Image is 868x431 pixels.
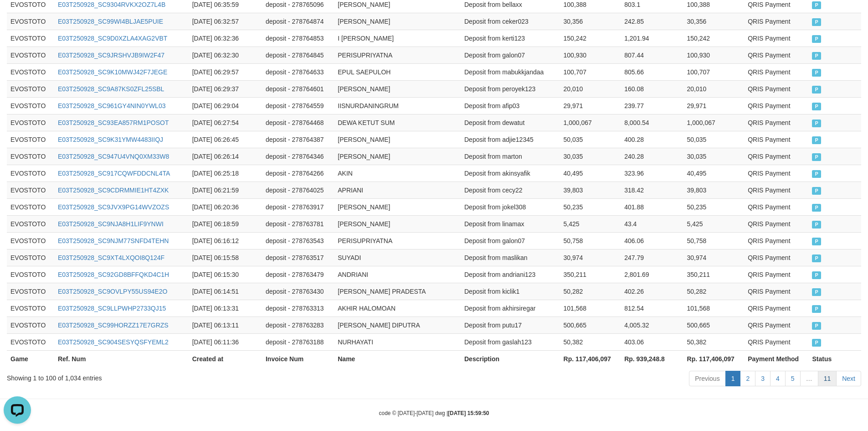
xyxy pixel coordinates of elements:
[262,47,334,63] td: deposit - 278764845
[744,97,808,114] td: QRIS Payment
[7,165,54,182] td: EVOSTOTO
[683,131,745,148] td: 50,035
[189,47,262,63] td: [DATE] 06:32:30
[560,333,621,350] td: 50,382
[262,148,334,165] td: deposit - 278764346
[621,283,683,300] td: 402.26
[744,13,808,30] td: QRIS Payment
[7,333,54,350] td: EVOSTOTO
[770,371,786,386] a: 4
[461,148,560,165] td: Deposit from marton
[812,204,821,212] span: PAID
[461,232,560,249] td: Deposit from galon07
[334,80,461,97] td: [PERSON_NAME]
[621,80,683,97] td: 160.08
[189,198,262,215] td: [DATE] 06:20:36
[58,18,163,25] a: E03T250928_SC99WI4BLJAE5PUIE
[812,288,821,296] span: PAID
[812,69,821,77] span: PAID
[189,63,262,80] td: [DATE] 06:29:57
[744,215,808,232] td: QRIS Payment
[560,80,621,97] td: 20,010
[683,97,745,114] td: 29,971
[262,300,334,317] td: deposit - 278763313
[744,198,808,215] td: QRIS Payment
[7,317,54,333] td: EVOSTOTO
[334,30,461,47] td: I [PERSON_NAME]
[808,350,861,367] th: Status
[7,283,54,300] td: EVOSTOTO
[683,80,745,97] td: 20,010
[7,215,54,232] td: EVOSTOTO
[58,322,169,329] a: E03T250928_SC99HORZZ17E7GRZS
[7,182,54,198] td: EVOSTOTO
[689,371,725,386] a: Previous
[262,198,334,215] td: deposit - 278763917
[58,136,163,143] a: E03T250928_SC9K31YMW4483IIQJ
[744,266,808,283] td: QRIS Payment
[58,170,170,177] a: E03T250928_SC917CQWFDDCNL4TA
[621,232,683,249] td: 406.06
[461,283,560,300] td: Deposit from kiclik1
[7,249,54,266] td: EVOSTOTO
[621,266,683,283] td: 2,801.69
[189,182,262,198] td: [DATE] 06:21:59
[683,317,745,333] td: 500,665
[812,322,821,330] span: PAID
[189,165,262,182] td: [DATE] 06:25:18
[812,86,821,93] span: PAID
[461,13,560,30] td: Deposit from ceker023
[560,198,621,215] td: 50,235
[262,80,334,97] td: deposit - 278764601
[379,410,489,416] small: code © [DATE]-[DATE] dwg |
[744,300,808,317] td: QRIS Payment
[683,63,745,80] td: 100,707
[334,47,461,63] td: PERISUPRIYATNA
[755,371,770,386] a: 3
[7,350,54,367] th: Game
[560,182,621,198] td: 39,803
[58,187,169,194] a: E03T250928_SC9CDRMMIE1HT4ZXK
[683,283,745,300] td: 50,282
[58,119,169,126] a: E03T250928_SC93EA857RM1POSOT
[7,131,54,148] td: EVOSTOTO
[334,283,461,300] td: [PERSON_NAME] PRADESTA
[744,283,808,300] td: QRIS Payment
[800,371,818,386] a: …
[334,350,461,367] th: Name
[262,249,334,266] td: deposit - 278763517
[58,305,166,312] a: E03T250928_SC9LLPWHP2733QJ15
[262,165,334,182] td: deposit - 278764266
[621,47,683,63] td: 807.44
[744,114,808,131] td: QRIS Payment
[740,371,755,386] a: 2
[189,300,262,317] td: [DATE] 06:13:31
[461,131,560,148] td: Deposit from adjie12345
[744,63,808,80] td: QRIS Payment
[812,254,821,262] span: PAID
[812,305,821,313] span: PAID
[683,198,745,215] td: 50,235
[7,266,54,283] td: EVOSTOTO
[262,215,334,232] td: deposit - 278763781
[262,63,334,80] td: deposit - 278764633
[461,215,560,232] td: Deposit from linamax
[262,350,334,367] th: Invoice Num
[812,52,821,60] span: PAID
[7,114,54,131] td: EVOSTOTO
[334,317,461,333] td: [PERSON_NAME] DIPUTRA
[812,170,821,178] span: PAID
[189,131,262,148] td: [DATE] 06:26:45
[683,182,745,198] td: 39,803
[58,220,164,228] a: E03T250928_SC9NJA8H1LIF9YNWI
[812,271,821,279] span: PAID
[560,232,621,249] td: 50,758
[189,249,262,266] td: [DATE] 06:15:58
[560,266,621,283] td: 350,211
[7,370,355,383] div: Showing 1 to 100 of 1,034 entries
[189,13,262,30] td: [DATE] 06:32:57
[744,317,808,333] td: QRIS Payment
[836,371,861,386] a: Next
[744,148,808,165] td: QRIS Payment
[683,114,745,131] td: 1,000,067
